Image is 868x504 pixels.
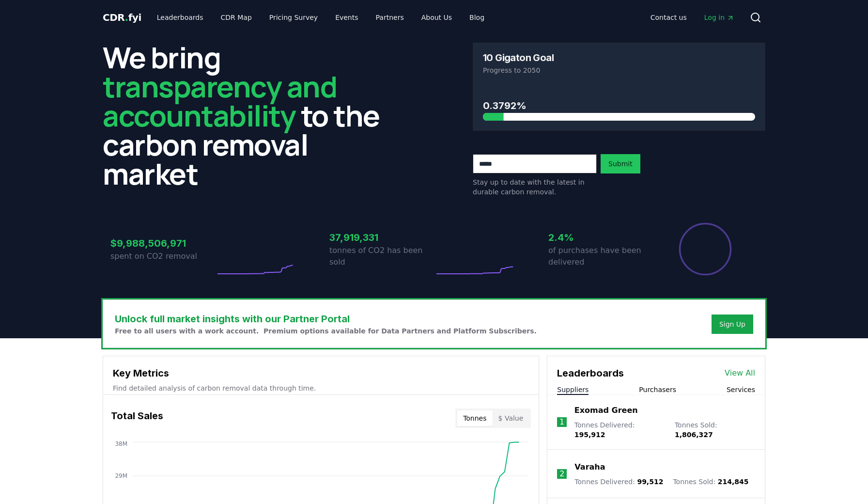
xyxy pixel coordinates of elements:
p: Find detailed analysis of carbon removal data through time. [113,383,529,393]
p: tonnes of CO2 has been sold [329,245,434,268]
h3: 37,919,331 [329,230,434,245]
p: Tonnes Sold : [675,420,755,440]
p: of purchases have been delivered [548,245,653,268]
tspan: 29M [115,472,127,479]
h3: 0.3792% [483,98,755,113]
p: Tonnes Sold : [673,477,748,487]
p: Stay up to date with the latest in durable carbon removal. [473,177,597,197]
p: 1 [559,416,564,428]
button: Services [727,385,755,394]
a: Partners [368,9,412,26]
span: Log in [704,13,734,22]
h3: Total Sales [111,409,163,428]
button: Suppliers [557,385,589,394]
a: Varaha [574,461,605,473]
div: Percentage of sales delivered [678,222,732,276]
a: Log in [697,9,742,26]
h3: Unlock full market insights with our Partner Portal [115,312,537,326]
button: $ Value [493,410,529,426]
h2: We bring to the carbon removal market [103,43,395,188]
button: Sign Up [712,315,753,334]
a: Leaderboards [149,9,211,26]
a: CDR.fyi [103,11,141,24]
button: Submit [601,154,640,173]
h3: 10 Gigaton Goal [483,53,554,63]
span: 195,912 [574,431,605,439]
p: Tonnes Delivered : [574,477,663,487]
a: Events [327,9,366,26]
nav: Main [149,9,492,26]
span: 99,512 [637,478,663,486]
span: 1,806,327 [675,431,713,439]
button: Tonnes [457,410,492,426]
button: Purchasers [639,385,676,394]
a: CDR Map [213,9,260,26]
span: 214,845 [718,478,749,486]
h3: $9,988,506,971 [110,236,215,251]
p: spent on CO2 removal [110,251,215,262]
a: Exomad Green [574,405,638,416]
nav: Main [643,9,742,26]
a: Sign Up [719,319,745,329]
h3: Leaderboards [557,366,624,380]
a: About Us [414,9,460,26]
a: View All [725,367,755,379]
p: Free to all users with a work account. Premium options available for Data Partners and Platform S... [115,326,537,336]
p: Progress to 2050 [483,65,755,75]
a: Pricing Survey [262,9,325,26]
a: Blog [462,9,492,26]
h3: 2.4% [548,230,653,245]
p: Tonnes Delivered : [574,420,665,440]
h3: Key Metrics [113,366,529,380]
span: CDR fyi [103,12,141,23]
span: . [125,12,128,23]
tspan: 38M [115,441,127,447]
span: transparency and accountability [103,66,337,135]
a: Contact us [643,9,695,26]
p: 2 [559,468,564,480]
